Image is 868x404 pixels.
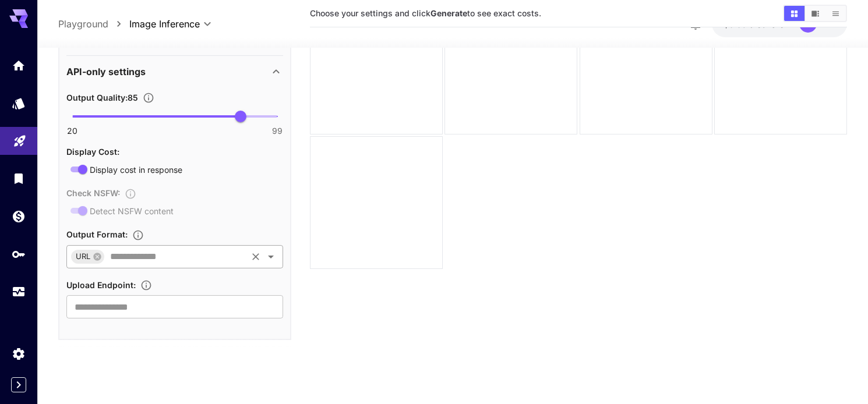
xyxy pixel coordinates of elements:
div: Show media in grid viewShow media in video viewShow media in list view [783,5,847,22]
button: Show media in grid view [784,6,805,21]
button: Clear [248,249,264,265]
b: Generate [431,8,467,18]
div: Wallet [12,209,26,224]
span: Display cost in response [90,164,182,176]
span: 99 [272,125,283,137]
span: Choose your settings and click to see exact costs. [310,8,541,18]
button: Show media in video view [805,6,825,21]
span: Display Cost : [66,147,119,157]
div: Library [12,171,26,186]
div: API-only settings [66,58,283,86]
p: API-only settings [66,65,146,79]
button: Specifies a URL for uploading the generated image as binary data via HTTP PUT, such as an S3 buck... [136,280,157,292]
a: Playground [58,17,108,31]
div: Models [12,96,26,111]
div: Playground [13,130,27,144]
div: URL [71,250,104,264]
div: API Keys [12,247,26,261]
div: Usage [12,285,26,299]
span: Output Quality : 85 [66,93,138,102]
button: Expand sidebar [11,377,26,392]
span: URL [71,250,95,263]
div: Settings [12,346,26,361]
span: Output Format : [66,230,128,240]
span: credits left [749,19,790,29]
span: $0.05 [724,19,749,29]
button: Specifies how the image is returned based on your use case: base64Data for embedding in code, dat... [128,229,149,241]
button: Open [263,249,279,265]
div: Home [12,58,26,73]
button: Sets the compression quality of the output image. Higher values preserve more quality but increas... [138,92,159,104]
span: Image Inference [129,17,200,31]
button: Show media in list view [825,6,846,21]
div: Flags content that may be NSFW. On by default with moderation in the Playground, and can be disab... [66,186,283,218]
nav: breadcrumb [58,17,129,31]
span: 20 [67,125,77,137]
span: Upload Endpoint : [66,280,136,290]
